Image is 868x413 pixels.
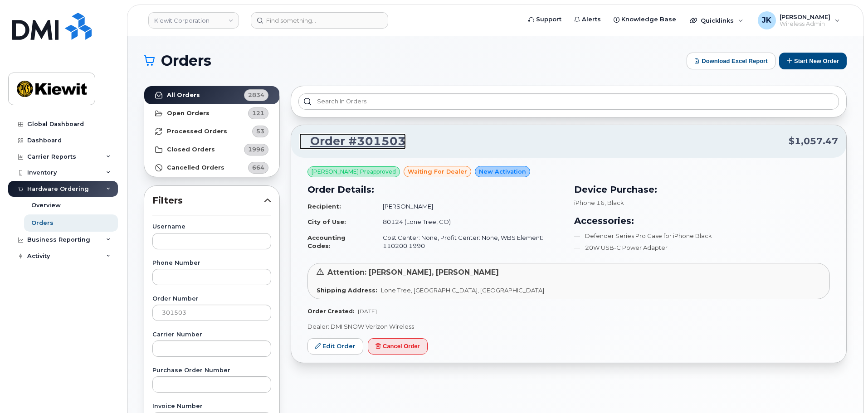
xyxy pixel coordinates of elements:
[248,145,264,154] span: 1996
[317,287,377,294] strong: Shipping Address:
[381,287,544,294] span: Lone Tree, [GEOGRAPHIC_DATA], [GEOGRAPHIC_DATA]
[144,141,279,159] a: Closed Orders1996
[605,199,624,206] span: , Black
[152,403,271,409] label: Invoice Number
[312,168,396,176] span: [PERSON_NAME] Preapproved
[375,230,563,254] td: Cost Center: None, Profit Center: None, WBS Element: 110200.1990
[152,368,271,374] label: Purchase Order Number
[307,218,346,225] strong: City of Use:
[307,183,563,196] h3: Order Details:
[307,322,830,331] p: Dealer: DMI SNOW Verizon Wireless
[408,167,467,176] span: waiting for dealer
[298,93,839,110] input: Search in orders
[144,159,279,177] a: Cancelled Orders664
[167,146,215,153] strong: Closed Orders
[574,199,605,206] span: iPhone 16
[252,163,264,172] span: 664
[375,199,563,214] td: [PERSON_NAME]
[161,54,211,68] span: Orders
[152,194,264,207] span: Filters
[574,232,830,240] li: Defender Series Pro Case for iPhone Black
[789,135,838,148] span: $1,057.47
[574,183,830,196] h3: Device Purchase:
[327,268,499,277] span: Attention: [PERSON_NAME], [PERSON_NAME]
[574,243,830,252] li: 20W USB-C Power Adapter
[358,308,377,315] span: [DATE]
[248,91,264,99] span: 2834
[167,164,224,171] strong: Cancelled Orders
[252,109,264,117] span: 121
[152,296,271,302] label: Order Number
[307,338,363,355] a: Edit Order
[307,203,341,210] strong: Recipient:
[829,374,861,406] iframe: Messenger Launcher
[307,234,346,250] strong: Accounting Codes:
[167,92,200,99] strong: All Orders
[779,53,847,69] button: Start New Order
[368,338,428,355] button: Cancel Order
[144,104,279,122] a: Open Orders121
[375,214,563,230] td: 80124 (Lone Tree, CO)
[152,224,271,230] label: Username
[167,110,210,117] strong: Open Orders
[144,122,279,141] a: Processed Orders53
[256,127,264,136] span: 53
[307,308,354,315] strong: Order Created:
[479,167,526,176] span: New Activation
[144,86,279,104] a: All Orders2834
[574,214,830,228] h3: Accessories:
[167,128,227,135] strong: Processed Orders
[299,133,406,150] a: Order #301503
[152,332,271,338] label: Carrier Number
[152,260,271,266] label: Phone Number
[687,53,775,69] button: Download Excel Report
